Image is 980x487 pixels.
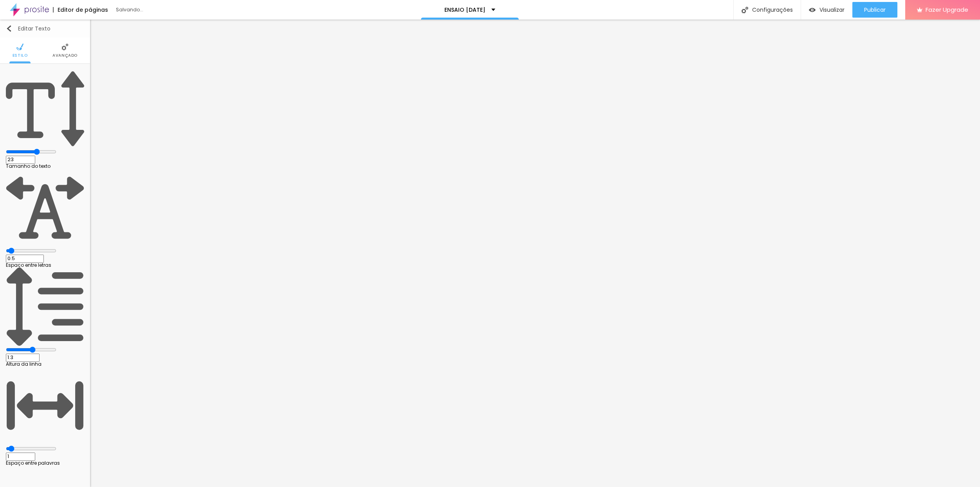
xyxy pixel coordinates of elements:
div: Editar Texto [6,25,51,32]
img: Icone [6,169,84,247]
img: Icone [6,367,84,445]
div: Editor de páginas [53,7,108,13]
img: Icone [6,70,84,148]
img: Icone [6,25,12,32]
div: Espaço entre letras [6,263,84,268]
img: Icone [6,268,84,346]
div: Tamanho do texto [6,164,84,169]
span: Avançado [52,54,78,58]
button: Visualizar [801,2,852,18]
div: Salvando... [116,7,206,12]
span: Publicar [864,7,886,13]
p: ENSAIO [DATE] [444,7,485,13]
img: Icone [16,43,23,50]
iframe: Editor [90,20,980,487]
span: Estilo [13,54,28,58]
span: Visualizar [819,7,845,13]
img: Icone [742,7,748,13]
span: Fazer Upgrade [926,6,968,13]
img: view-1.svg [809,7,816,13]
div: Espaço entre palavras [6,461,84,465]
img: Icone [61,43,69,50]
div: Altura da linha [6,362,84,367]
button: Publicar [852,2,897,18]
